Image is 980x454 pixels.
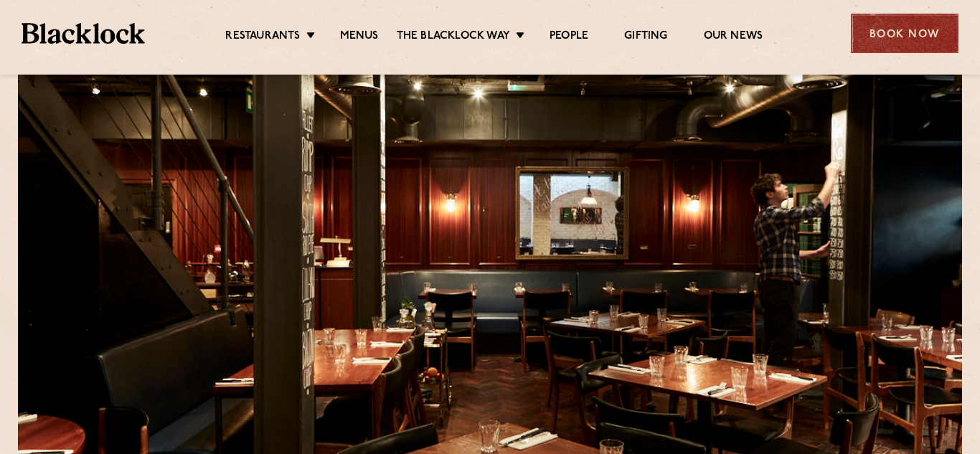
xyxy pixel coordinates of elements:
a: Menus [340,29,379,45]
a: Gifting [624,29,667,45]
a: Restaurants [225,29,300,45]
a: Our News [704,29,763,45]
a: The Blacklock Way [397,29,510,45]
div: Book Now [851,14,958,53]
a: People [550,29,588,45]
img: BL_Textured_Logo-footer-cropped.svg [22,23,145,44]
